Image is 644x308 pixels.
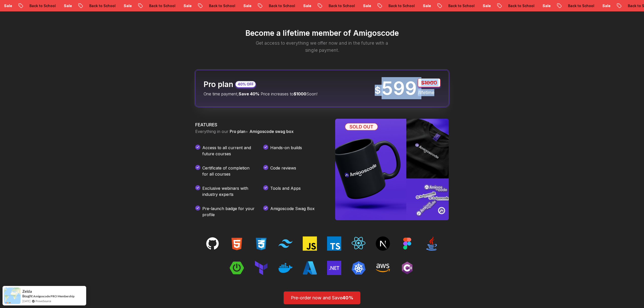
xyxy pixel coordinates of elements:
img: techs tacks [254,261,268,275]
p: Pre-launch badge for your profile [202,206,255,218]
img: techs tacks [230,261,244,275]
p: Sale [239,3,256,8]
p: Sale [299,3,315,8]
span: $ [375,85,381,95]
img: techs tacks [205,236,220,251]
img: techs tacks [424,236,439,251]
img: Amigoscode SwagBox [335,119,449,220]
img: techs tacks [400,236,414,251]
img: techs tacks [327,261,341,275]
p: Get access to everything we offer now and in the future with a single payment. [249,40,395,54]
img: techs tacks [303,261,317,275]
p: Sale [539,3,555,8]
p: 40% OFF [238,82,254,87]
p: Sale [120,3,136,8]
p: Back to School [504,3,539,8]
img: provesource social proof notification image [4,287,21,304]
p: Back to School [325,3,359,8]
p: $1000 [418,78,440,87]
p: Access to all current and future courses [202,145,255,157]
p: Sale [598,3,615,8]
span: Amigoscode swag box [249,129,294,134]
p: Hands-on builds [270,145,302,157]
p: Sale [180,3,196,8]
img: techs tacks [327,236,341,251]
p: /lifetime [418,89,440,96]
p: Amigoscode Swag Box [270,206,315,218]
p: Code reviews [270,165,296,177]
img: techs tacks [376,236,390,251]
img: techs tacks [351,236,366,251]
p: Back to School [145,3,180,8]
p: Everything in our + [195,128,323,134]
span: 40% [342,295,353,300]
p: Sale [60,3,76,8]
img: techs tacks [278,236,293,251]
img: techs tacks [351,261,366,275]
a: ProveSource [35,299,51,303]
p: Tools and Apps [270,185,301,197]
span: $1000 [294,91,306,96]
h2: Pro plan [204,80,233,89]
span: Bought [22,294,33,298]
img: techs tacks [303,236,317,251]
h2: Become a lifetime member of Amigoscode [170,28,474,38]
p: Back to School [444,3,479,8]
p: One time payment, Price increases to Soon! [204,91,317,97]
span: Pro plan [230,129,245,134]
p: Sale [359,3,375,8]
p: Sale [419,3,435,8]
p: Back to School [564,3,598,8]
a: Amigoscode PRO Membership [33,294,75,298]
img: techs tacks [254,236,268,251]
p: Back to School [85,3,120,8]
p: Back to School [205,3,239,8]
img: techs tacks [278,261,293,275]
p: Sale [479,3,495,8]
img: techs tacks [400,261,414,275]
img: techs tacks [376,261,390,275]
span: Save 40% [239,91,259,96]
span: [DATE] [22,299,30,303]
h3: FEATURES [195,121,323,128]
p: Back to School [384,3,419,8]
p: Pre-order now and Save [290,294,354,301]
p: 599 [382,79,417,97]
img: techs tacks [230,236,244,251]
span: Zelda [22,289,32,294]
p: Back to School [25,3,60,8]
p: Exclusive webinars with industry experts [202,185,255,197]
p: Back to School [265,3,299,8]
p: Certificate of completion for all courses [202,165,255,177]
